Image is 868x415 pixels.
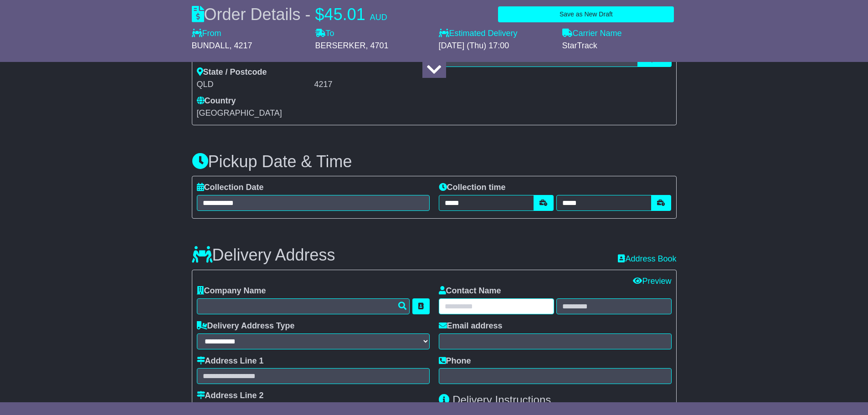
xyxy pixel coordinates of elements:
a: Preview [633,277,671,286]
span: BERSERKER [315,41,366,50]
label: From [192,29,221,39]
label: Collection time [439,183,506,193]
span: [GEOGRAPHIC_DATA] [197,108,282,118]
label: Country [197,96,236,106]
div: [DATE] (Thu) 17:00 [439,41,553,51]
label: Delivery Address Type [197,321,295,331]
span: $ [315,5,324,24]
div: 4217 [314,80,430,90]
span: Delivery Instructions [452,394,551,406]
div: QLD [197,80,312,90]
span: , 4701 [366,41,389,50]
label: State / Postcode [197,67,267,77]
label: Email address [439,321,503,331]
span: BUNDALL [192,41,230,50]
label: Address Line 1 [197,356,264,366]
span: AUD [370,13,387,22]
div: Order Details - [192,5,387,24]
label: Collection Date [197,183,264,193]
label: Carrier Name [562,29,622,39]
label: Phone [439,356,471,366]
span: 45.01 [324,5,365,24]
label: Company Name [197,286,266,296]
div: StarTrack [562,41,677,51]
label: Estimated Delivery [439,29,553,39]
button: Save as New Draft [498,6,674,22]
a: Address Book [618,254,676,263]
h3: Pickup Date & Time [192,153,677,171]
label: Address Line 2 [197,391,264,401]
h3: Delivery Address [192,246,335,264]
label: Contact Name [439,286,501,296]
span: , 4217 [230,41,252,50]
label: To [315,29,334,39]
